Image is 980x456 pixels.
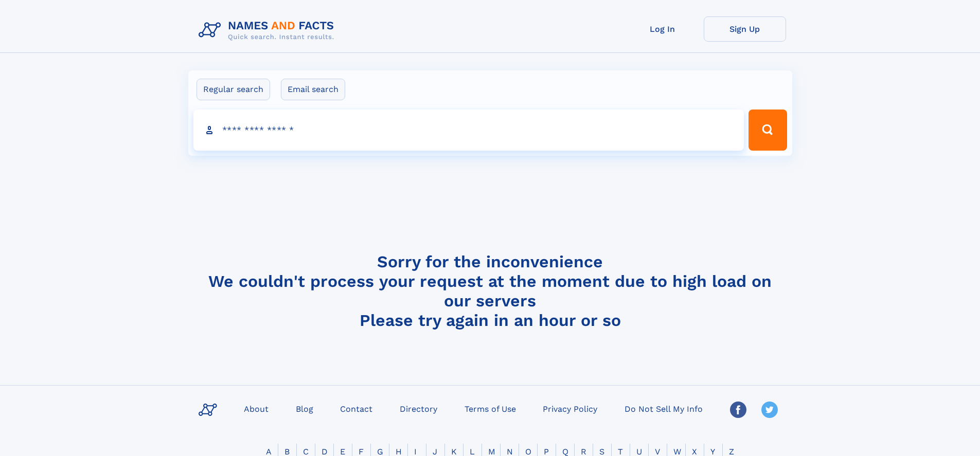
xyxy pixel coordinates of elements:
h4: Sorry for the inconvenience We couldn't process your request at the moment due to high load on ou... [194,252,786,330]
a: Log In [621,16,704,42]
a: Do Not Sell My Info [620,401,707,416]
a: Terms of Use [460,401,520,416]
a: Blog [292,401,317,416]
a: Sign Up [704,16,786,42]
img: Twitter [761,402,778,418]
a: Privacy Policy [539,401,601,416]
input: search input [193,110,744,151]
a: Contact [336,401,377,416]
a: Directory [396,401,441,416]
img: Logo Names and Facts [194,16,343,44]
img: Facebook [730,402,746,418]
label: Email search [281,79,345,100]
label: Regular search [197,79,270,100]
button: Search Button [749,110,787,151]
a: About [240,401,273,416]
